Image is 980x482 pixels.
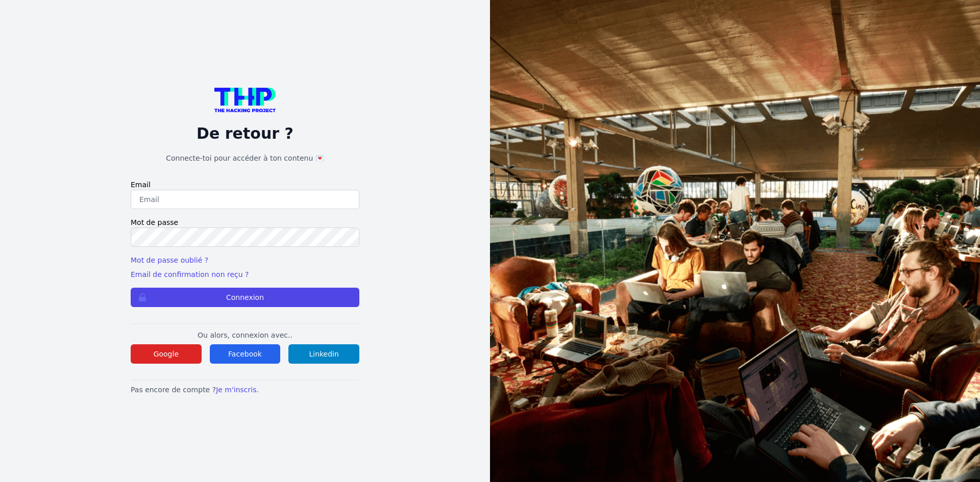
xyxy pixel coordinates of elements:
[131,190,359,209] input: Email
[131,330,359,340] p: Ou alors, connexion avec..
[131,124,359,143] p: De retour ?
[216,386,259,394] a: Je m'inscris.
[131,385,359,395] p: Pas encore de compte ?
[288,344,359,364] button: Linkedin
[131,153,359,163] h1: Connecte-toi pour accéder à ton contenu 💌
[131,217,359,227] label: Mot de passe
[210,344,281,364] button: Facebook
[131,344,202,364] button: Google
[131,180,359,190] label: Email
[131,270,249,278] a: Email de confirmation non reçu ?
[214,88,276,112] img: logo
[131,288,359,307] button: Connexion
[131,256,208,264] a: Mot de passe oublié ?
